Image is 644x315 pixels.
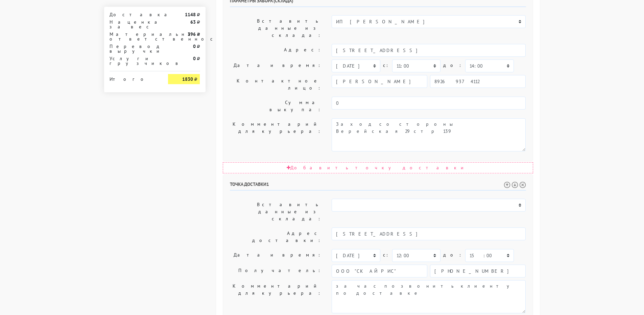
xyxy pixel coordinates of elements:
label: до: [443,59,462,71]
label: Дата и время: [225,249,327,262]
textarea: Заход со стороны Верейская 29 стр 139 [332,118,526,151]
div: Наценка за вес [104,20,163,29]
label: c: [383,59,389,71]
strong: 396 [188,31,196,37]
label: Вставить данные из склада: [225,15,327,41]
input: Телефон [430,75,526,88]
span: 1 [266,181,269,187]
label: до: [443,249,462,261]
input: Телефон [430,265,526,277]
h6: Точка доставки [230,181,526,191]
label: Получатель: [225,265,327,277]
input: Имя [332,75,427,88]
input: Имя [332,265,427,277]
div: Итого [110,74,158,81]
label: Вставить данные из склада: [225,199,327,225]
div: Добавить точку доставки [223,162,533,173]
label: c: [383,249,389,261]
label: Контактное лицо: [225,75,327,94]
strong: 1148 [185,11,196,18]
div: Услуги грузчиков [104,56,163,66]
label: Сумма выкупа: [225,97,327,116]
label: Комментарий для курьера: [225,280,327,313]
div: Перевод выручки [104,44,163,53]
strong: 1830 [182,76,193,82]
div: Доставка [104,12,163,17]
label: Адрес доставки: [225,227,327,246]
label: Адрес: [225,44,327,57]
strong: 0 [193,43,196,49]
label: Дата и время: [225,59,327,72]
label: Комментарий для курьера: [225,118,327,151]
div: Материальная ответственность [104,32,163,41]
strong: 63 [190,19,196,25]
strong: 0 [193,55,196,62]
